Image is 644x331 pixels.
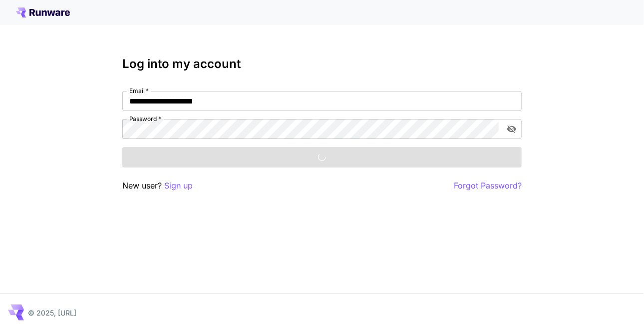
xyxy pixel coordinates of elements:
h3: Log into my account [122,57,522,71]
button: Sign up [164,179,193,192]
p: © 2025, [URL] [28,307,76,318]
button: Forgot Password? [454,179,522,192]
label: Email [129,86,149,95]
button: toggle password visibility [503,120,521,138]
label: Password [129,114,161,123]
p: New user? [122,179,193,192]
